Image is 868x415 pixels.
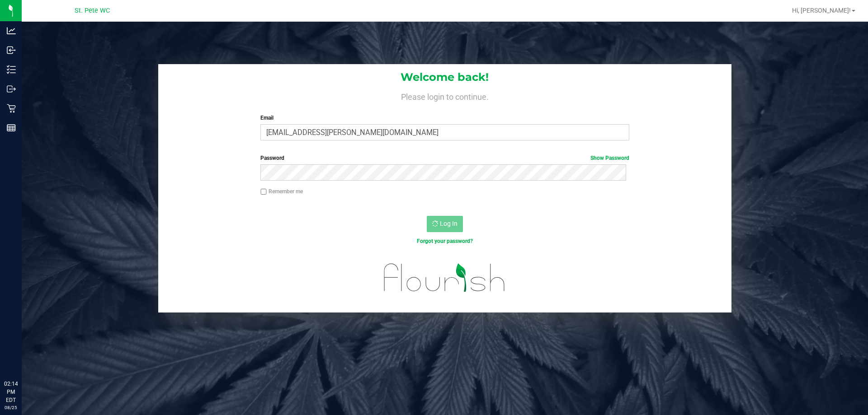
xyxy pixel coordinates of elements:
[75,7,110,14] span: St. Pete WC
[260,189,267,195] input: Remember me
[792,7,851,14] span: Hi, [PERSON_NAME]!
[7,104,16,113] inline-svg: Retail
[7,46,16,55] inline-svg: Inbound
[260,114,629,122] label: Email
[373,255,516,301] img: flourish_logo.svg
[590,155,629,161] a: Show Password
[7,26,16,35] inline-svg: Analytics
[158,71,731,83] h1: Welcome back!
[7,84,16,93] inline-svg: Outbound
[7,65,16,74] inline-svg: Inventory
[7,123,16,132] inline-svg: Reports
[260,187,303,196] label: Remember me
[260,155,284,161] span: Password
[417,238,473,244] a: Forgot your password?
[427,216,463,232] button: Log In
[158,90,731,101] h4: Please login to continue.
[440,220,458,227] span: Log In
[4,404,18,411] p: 08/25
[4,380,18,404] p: 02:14 PM EDT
